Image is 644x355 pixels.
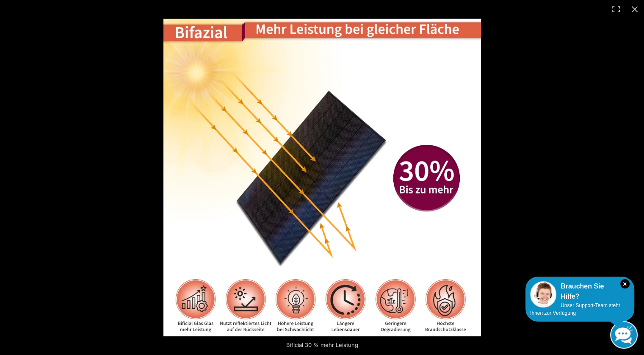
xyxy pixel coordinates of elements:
[530,281,556,308] img: Customer service
[530,302,620,316] span: Unser Support-Team steht Ihnen zur Verfügung
[163,19,481,336] img: Image-1-if-2.webp
[530,281,630,302] div: Brauchen Sie Hilfe?
[233,336,411,353] div: Bificial 30 % mehr Leistung
[620,279,630,288] i: Schließen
